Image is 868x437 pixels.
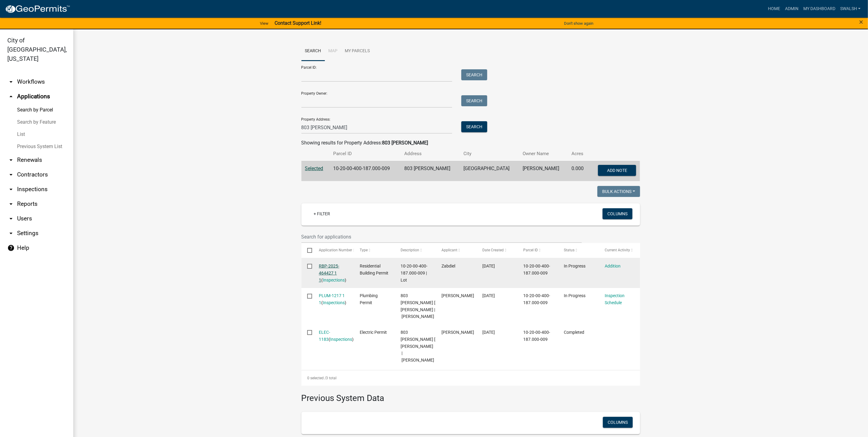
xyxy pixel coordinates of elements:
a: Search [301,42,325,61]
a: Inspections [323,278,345,282]
i: arrow_drop_down [7,230,15,237]
span: Date Created [482,248,504,252]
a: + Filter [309,208,335,219]
i: arrow_drop_up [7,93,15,100]
input: Search for applications [301,231,582,243]
span: 803 ALLISON LANE 803 Allison Lane | Hall Sherie M [401,330,472,362]
span: Completed [564,330,585,335]
span: 12/06/2023 [482,330,495,335]
i: arrow_drop_down [7,215,15,222]
a: swalsh [838,3,863,15]
th: Address [401,147,460,161]
h3: Previous System Data [301,386,640,405]
a: Admin [783,3,801,15]
a: My Dashboard [801,3,838,15]
i: arrow_drop_down [7,171,15,178]
span: Parcel ID [523,248,538,252]
span: Status [564,248,575,252]
span: Applicant [441,248,457,252]
span: Zabdiel [441,264,455,268]
th: Parcel ID [330,147,401,161]
strong: Contact Support Link! [275,20,321,26]
button: Search [461,95,487,106]
span: Application Number [319,248,352,252]
div: ( ) [319,263,348,283]
a: Home [765,3,783,15]
span: 08/15/2025 [482,264,495,268]
th: Acres [568,147,589,161]
span: Add Note [607,168,627,173]
span: 10-20-00-400-187.000-009 [523,330,550,342]
datatable-header-cell: Date Created [477,243,517,258]
span: Tom Drexler [441,293,474,298]
a: My Parcels [341,42,374,61]
span: × [859,18,863,26]
i: arrow_drop_down [7,200,15,208]
button: Columns [603,208,632,219]
span: Type [360,248,368,252]
i: arrow_drop_down [7,186,15,193]
button: Search [461,69,487,80]
datatable-header-cell: Status [558,243,599,258]
a: View [258,18,271,28]
div: Showing results for Property Address: [301,139,640,147]
button: Add Note [598,165,636,176]
td: [PERSON_NAME] [519,161,568,181]
th: Owner Name [519,147,568,161]
datatable-header-cell: Select [301,243,313,258]
button: Close [859,18,863,26]
strong: 803 [PERSON_NAME] [382,140,428,146]
span: In Progress [564,293,586,298]
datatable-header-cell: Applicant [436,243,477,258]
span: In Progress [564,264,586,268]
td: 10-20-00-400-187.000-009 [330,161,401,181]
span: Electric Permit [360,330,387,335]
span: Plumbing Permit [360,293,378,305]
button: Don't show again [562,18,596,28]
span: Thomas Drexler [441,330,474,335]
span: 10-20-00-400-187.000-009 [523,293,550,305]
th: City [460,147,519,161]
datatable-header-cell: Current Activity [599,243,640,258]
div: ( ) [319,292,348,306]
span: 10-20-00-400-187.000-009 | Lot [401,264,427,282]
button: Bulk Actions [597,186,640,197]
span: 10-20-00-400-187.000-009 [523,264,550,275]
a: Inspection Schedule [605,293,625,305]
datatable-header-cell: Type [354,243,395,258]
span: 803 ALLISON LANE 803 Allison Lane | Hall Sherie M [401,293,472,319]
i: arrow_drop_down [7,156,15,164]
div: ( ) [319,329,348,343]
datatable-header-cell: Description [395,243,436,258]
span: Description [401,248,419,252]
a: PLUM-1217 1 1 [319,293,345,305]
span: Residential Building Permit [360,264,388,275]
datatable-header-cell: Application Number [313,243,354,258]
span: Current Activity [605,248,630,252]
a: Selected [305,166,323,171]
a: RBP-2025-464427 1 1 [319,264,339,282]
span: 0 selected / [307,376,326,380]
button: Search [461,121,487,132]
i: help [7,244,15,252]
button: Columns [603,417,633,428]
td: [GEOGRAPHIC_DATA] [460,161,519,181]
a: Addition [605,264,621,268]
a: Inspections [330,337,352,342]
td: 0.000 [568,161,589,181]
a: ELEC-1183 [319,330,330,342]
td: 803 [PERSON_NAME] [401,161,460,181]
i: arrow_drop_down [7,78,15,86]
datatable-header-cell: Parcel ID [517,243,558,258]
span: 12/11/2023 [482,293,495,298]
a: Inspections [323,300,345,305]
div: 3 total [301,370,640,386]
